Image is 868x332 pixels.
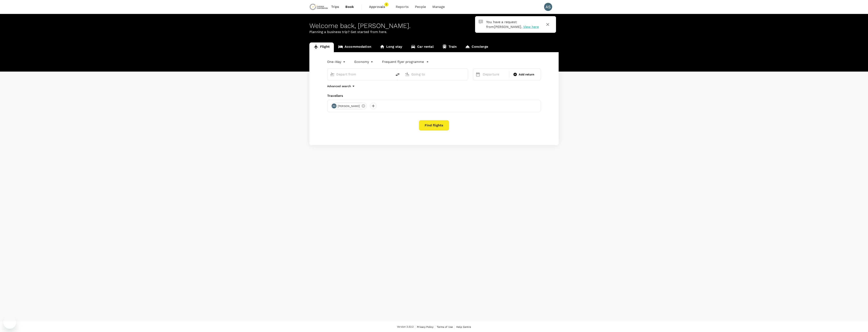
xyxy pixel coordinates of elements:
span: Version 3.53.2 [397,325,414,329]
span: Add return [519,72,534,77]
span: [PERSON_NAME] [494,25,521,29]
a: Train [438,42,461,52]
a: Flight [309,42,334,52]
a: Accommodation [334,42,376,52]
div: One-Way [327,59,346,65]
button: Advanced search [327,84,356,89]
span: Help Centre [456,326,471,328]
span: View here [523,25,539,29]
button: Find flights [419,120,449,131]
p: Advanced search [327,84,351,88]
a: Terms of Use [437,325,453,329]
p: Departure [483,72,507,77]
input: Depart from [336,71,384,77]
button: delete [393,70,402,79]
iframe: Button to launch messaging window [3,316,16,329]
a: Help Centre [456,325,471,329]
button: Frequent flyer programme [382,59,429,64]
a: Concierge [461,42,492,52]
p: Frequent flyer programme [382,59,424,64]
span: Reports [396,4,409,9]
div: Welcome back , [PERSON_NAME] . [309,22,559,30]
a: Car rental [406,42,438,52]
span: Approvals [369,4,389,9]
a: Long stay [376,42,406,52]
span: [PERSON_NAME] [335,104,362,108]
div: AS [544,3,552,11]
div: AS[PERSON_NAME] [331,103,367,109]
button: Open [390,74,391,75]
div: Travellers [327,93,541,98]
a: Privacy Policy [417,325,433,329]
div: AS [332,104,336,108]
span: 1 [384,2,388,6]
span: People [415,4,426,9]
input: Going to [411,71,459,77]
span: You have a request from . [486,20,522,29]
img: Chrysos Corporation [309,2,328,11]
span: Book [345,4,354,9]
button: Open [465,74,466,75]
img: Approval Request [479,20,483,24]
div: Economy [354,59,374,65]
p: Planning a business trip? Get started from here. [309,30,559,34]
span: Manage [432,4,445,9]
span: Trips [331,4,339,9]
span: Terms of Use [437,326,453,328]
span: Privacy Policy [417,326,433,328]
